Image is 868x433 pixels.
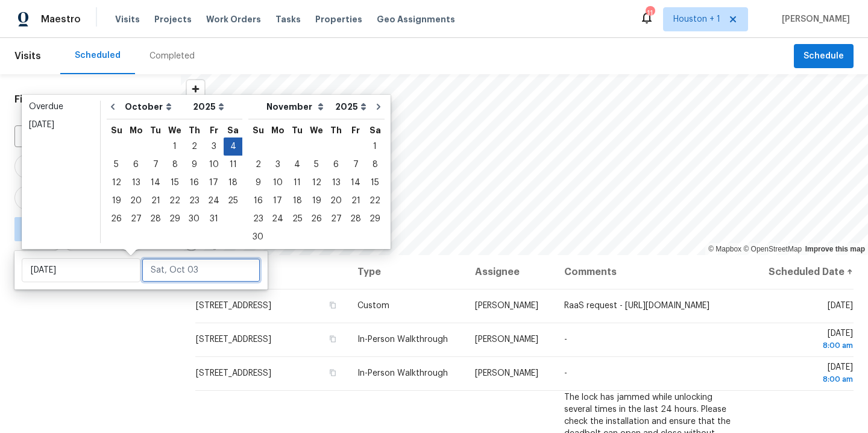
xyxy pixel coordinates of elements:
div: 16 [184,174,204,191]
div: 23 [248,210,268,227]
div: Tue Nov 18 2025 [288,192,307,210]
div: Thu Oct 30 2025 [184,210,204,228]
span: Visits [115,13,140,25]
div: Tue Nov 04 2025 [288,156,307,174]
div: 26 [107,210,126,227]
div: Thu Nov 06 2025 [326,156,346,174]
div: Sat Oct 18 2025 [224,174,242,192]
th: Scheduled Date ↑ [752,255,854,289]
div: 29 [165,210,184,227]
span: [PERSON_NAME] [475,302,538,310]
div: Fri Nov 21 2025 [346,192,365,210]
div: Reset [142,93,166,106]
div: Wed Oct 29 2025 [165,210,184,228]
abbr: Saturday [227,126,239,134]
div: 17 [204,174,224,191]
div: Sat Nov 22 2025 [365,192,385,210]
div: 22 [365,192,385,209]
div: 6 [126,156,146,173]
div: Wed Oct 22 2025 [165,192,184,210]
div: 9 [248,174,268,191]
button: Schedule [794,44,854,69]
div: Mon Oct 20 2025 [126,192,146,210]
div: 4 [224,138,242,155]
div: Fri Nov 07 2025 [346,156,365,174]
div: 5 [107,156,126,173]
span: [PERSON_NAME] [475,369,538,378]
div: 14 [346,174,365,191]
div: Mon Oct 13 2025 [126,174,146,192]
input: Sat, Oct 03 [142,258,260,282]
div: Sat Nov 08 2025 [365,156,385,174]
div: 26 [307,210,326,227]
span: Geo Assignments [377,13,455,25]
select: Year [332,98,370,116]
div: 28 [346,210,365,227]
div: 27 [326,210,346,227]
h1: Filters [14,93,142,106]
abbr: Tuesday [292,126,303,134]
div: Sun Oct 26 2025 [107,210,126,228]
div: Thu Oct 23 2025 [184,192,204,210]
div: Sun Nov 02 2025 [248,156,268,174]
div: 7 [146,156,165,173]
div: 1 [165,138,184,155]
button: Zoom in [187,80,204,98]
span: RaaS request - [URL][DOMAIN_NAME] [564,302,709,310]
div: Overdue [29,101,93,113]
div: 8 [365,156,385,173]
div: Tue Nov 11 2025 [288,174,307,192]
abbr: Tuesday [150,126,161,134]
div: 16 [248,192,268,209]
div: Tue Nov 25 2025 [288,210,307,228]
div: Sat Oct 04 2025 [224,137,242,156]
div: Sun Oct 19 2025 [107,192,126,210]
span: [DATE] [761,363,853,385]
abbr: Friday [351,126,360,134]
div: 24 [268,210,288,227]
div: Wed Nov 19 2025 [307,192,326,210]
abbr: Monday [271,126,285,134]
div: 10 [268,174,288,191]
div: 6 [326,156,346,173]
div: 8:00 am [761,373,853,385]
div: Sun Nov 09 2025 [248,174,268,192]
div: Mon Oct 06 2025 [126,156,146,174]
button: Copy Address [327,300,338,311]
div: 2 [184,138,204,155]
div: 20 [126,192,146,209]
div: 20 [326,192,346,209]
div: 13 [126,174,146,191]
div: [DATE] [29,119,93,131]
span: [STREET_ADDRESS] [196,335,271,344]
div: 15 [165,174,184,191]
abbr: Monday [130,126,143,134]
div: Sat Nov 15 2025 [365,174,385,192]
div: Sun Nov 23 2025 [248,210,268,228]
span: [PERSON_NAME] [777,13,850,25]
div: 30 [248,229,268,245]
a: OpenStreetMap [743,245,802,253]
div: Fri Oct 17 2025 [204,174,224,192]
span: [DATE] [761,329,853,352]
div: 17 [268,192,288,209]
span: [STREET_ADDRESS] [196,369,271,378]
div: Wed Nov 05 2025 [307,156,326,174]
div: 24 [204,192,224,209]
div: Fri Nov 28 2025 [346,210,365,228]
span: Tasks [275,15,301,24]
div: Sat Nov 01 2025 [365,137,385,156]
span: Schedule [804,49,844,64]
div: 5 [307,156,326,173]
div: 8 [165,156,184,173]
div: Thu Oct 16 2025 [184,174,204,192]
div: 25 [224,192,242,209]
span: Houston + 1 [673,13,720,25]
div: 30 [184,210,204,227]
div: 13 [326,174,346,191]
div: 14 [146,174,165,191]
div: Fri Oct 03 2025 [204,137,224,156]
div: 19 [307,192,326,209]
select: Year [190,98,227,116]
div: 12 [307,174,326,191]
